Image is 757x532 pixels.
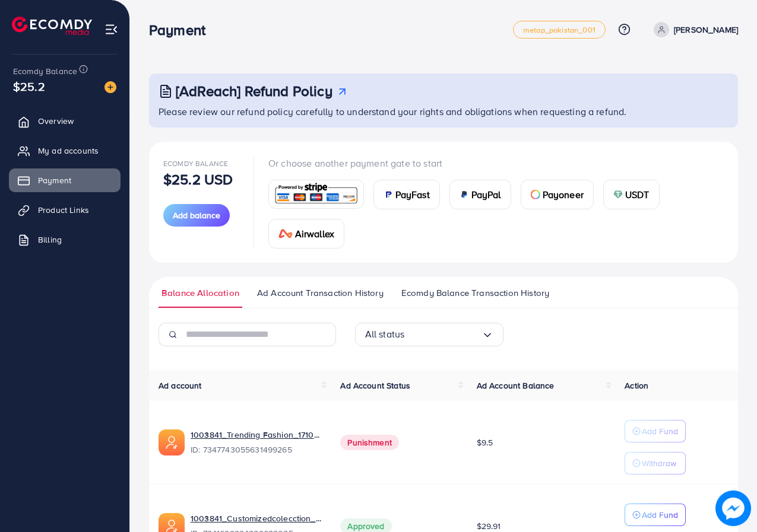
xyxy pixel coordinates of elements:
[477,437,493,448] span: $9.5
[38,174,71,186] span: Payment
[173,209,220,221] span: Add balance
[523,26,596,34] span: metap_pakistan_001
[191,512,321,524] a: 1003841_Customizedcolecction_1709372613954
[613,190,623,199] img: card
[38,204,89,216] span: Product Links
[191,429,321,456] div: <span class='underline'>1003841_Trending Fashion_1710779767967</span></br>7347743055631499265
[9,139,121,163] a: My ad accounts
[38,234,62,246] span: Billing
[9,228,121,251] a: Billing
[104,23,118,36] img: menu
[9,109,121,133] a: Overview
[404,325,481,343] input: Search for option
[191,444,321,455] span: ID: 7347743055631499265
[384,190,393,199] img: card
[642,424,678,438] p: Add Fund
[38,145,99,157] span: My ad accounts
[268,156,724,170] p: Or choose another payment gate to start
[268,180,364,209] a: card
[12,17,92,35] img: logo
[340,435,399,450] span: Punishment
[460,190,469,199] img: card
[513,21,606,39] a: metap_pakistan_001
[543,187,584,202] span: Payoneer
[161,286,239,300] span: Balance Allocation
[625,420,686,442] button: Add Fund
[176,82,332,100] h3: [AdReach] Refund Policy
[715,490,751,526] img: image
[531,190,540,199] img: card
[104,81,116,93] img: image
[38,115,74,127] span: Overview
[642,508,678,522] p: Add Fund
[449,180,511,209] a: cardPayPal
[159,429,185,455] img: ic-ads-acc.e4c84228.svg
[9,168,121,192] a: Payment
[674,23,738,37] p: [PERSON_NAME]
[365,325,405,343] span: All status
[340,380,410,391] span: Ad Account Status
[625,380,648,391] span: Action
[149,21,215,39] h3: Payment
[13,65,77,77] span: Ecomdy Balance
[625,504,686,526] button: Add Fund
[9,198,121,222] a: Product Links
[163,158,228,168] span: Ecomdy Balance
[268,219,344,249] a: cardAirwallex
[603,180,660,209] a: cardUSDT
[521,180,594,209] a: cardPayoneer
[373,180,440,209] a: cardPayFast
[649,22,738,37] a: [PERSON_NAME]
[625,187,650,202] span: USDT
[13,78,45,95] span: $25.2
[191,429,321,441] a: 1003841_Trending Fashion_1710779767967
[159,380,202,391] span: Ad account
[355,323,503,346] div: Search for option
[401,286,549,300] span: Ecomdy Balance Transaction History
[278,229,293,238] img: card
[257,286,384,300] span: Ad Account Transaction History
[395,187,430,202] span: PayFast
[471,187,501,202] span: PayPal
[163,172,233,186] p: $25.2 USD
[477,520,501,532] span: $29.91
[477,380,555,391] span: Ad Account Balance
[295,227,334,241] span: Airwallex
[625,452,686,474] button: Withdraw
[273,181,360,207] img: card
[163,204,230,227] button: Add balance
[642,456,676,470] p: Withdraw
[159,104,731,119] p: Please review our refund policy carefully to understand your rights and obligations when requesti...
